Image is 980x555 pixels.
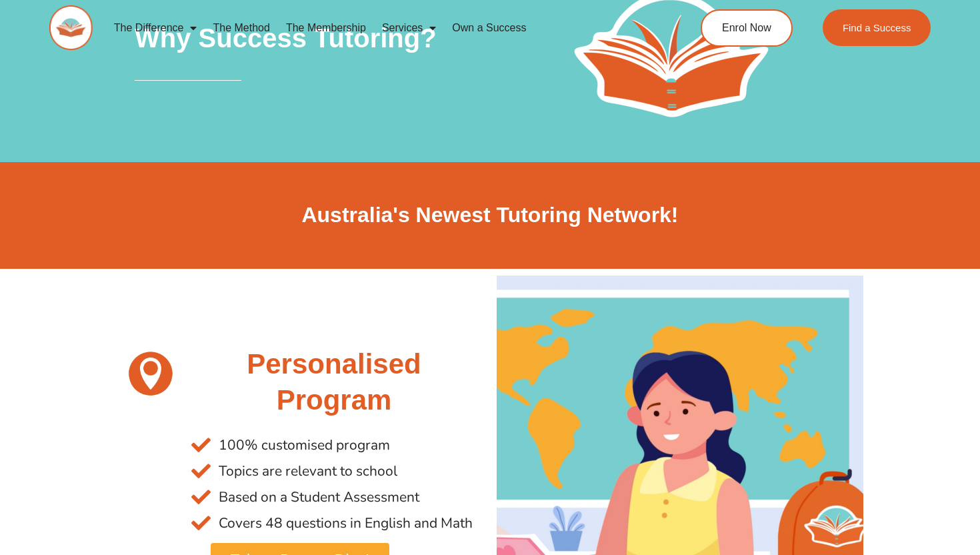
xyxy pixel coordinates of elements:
a: The Method [205,13,277,43]
span: Enrol Now [722,23,771,33]
span: Find a Success [843,23,911,33]
a: Find a Success [823,9,931,46]
h2: Personalised Program [191,346,477,419]
a: The Difference [106,13,205,43]
nav: Menu [106,13,651,43]
a: Own a Success [444,13,534,43]
span: Based on a Student Assessment [215,484,419,510]
span: Covers 48 questions in English and Math [215,510,473,536]
a: Enrol Now [701,9,793,47]
h2: Australia's Newest Tutoring Network! [117,201,863,229]
span: 100% customised program [215,432,390,458]
a: The Membership [278,13,374,43]
a: Services [374,13,444,43]
span: Topics are relevant to school [215,458,397,484]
